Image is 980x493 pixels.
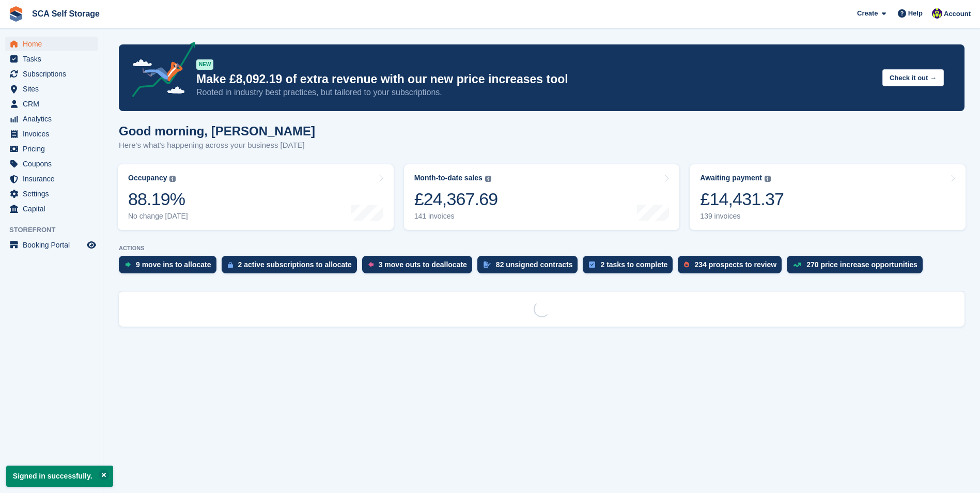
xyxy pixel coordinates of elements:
img: price_increase_opportunities-93ffe204e8149a01c8c9dc8f82e8f89637d9d84a8eef4429ea346261dce0b2c0.svg [793,263,801,267]
a: menu [5,142,98,156]
a: menu [5,187,98,201]
span: CRM [23,97,85,111]
div: Awaiting payment [700,174,762,182]
a: menu [5,37,98,51]
a: 270 price increase opportunities [787,256,928,279]
div: 88.19% [128,189,188,210]
a: 9 move ins to allocate [119,256,222,279]
a: menu [5,67,98,81]
a: Occupancy 88.19% No change [DATE] [118,164,394,230]
a: menu [5,52,98,66]
span: Storefront [9,225,103,235]
div: 141 invoices [414,212,498,221]
span: Tasks [23,52,85,66]
img: prospect-51fa495bee0391a8d652442698ab0144808aea92771e9ea1ae160a38d050c398.svg [684,261,689,268]
a: menu [5,97,98,111]
div: 270 price increase opportunities [806,260,917,269]
a: menu [5,172,98,186]
img: icon-info-grey-7440780725fd019a000dd9b08b2336e03edf1995a4989e88bcd33f0948082b44.svg [765,176,771,182]
a: 3 move outs to deallocate [362,256,477,279]
a: 82 unsigned contracts [477,256,583,279]
span: Home [23,37,85,51]
div: £24,367.69 [414,189,498,210]
img: stora-icon-8386f47178a22dfd0bd8f6a31ec36ba5ce8667c1dd55bd0f319d3a0aa187defe.svg [8,6,24,22]
span: Pricing [23,142,85,156]
span: Coupons [23,157,85,171]
span: Account [944,9,971,19]
button: Check it out → [882,69,944,86]
div: 2 active subscriptions to allocate [238,260,352,269]
img: icon-info-grey-7440780725fd019a000dd9b08b2336e03edf1995a4989e88bcd33f0948082b44.svg [169,176,176,182]
a: menu [5,82,98,96]
p: Make £8,092.19 of extra revenue with our new price increases tool [196,72,874,87]
div: 2 tasks to complete [600,260,667,269]
h1: Good morning, [PERSON_NAME] [119,124,315,138]
div: Occupancy [128,174,167,182]
span: Create [857,8,878,19]
p: Here's what's happening across your business [DATE] [119,140,315,151]
p: Signed in successfully. [6,466,113,487]
span: Capital [23,202,85,216]
img: move_outs_to_deallocate_icon-f764333ba52eb49d3ac5e1228854f67142a1ed5810a6f6cc68b1a99e826820c5.svg [368,261,374,268]
a: menu [5,238,98,252]
img: active_subscription_to_allocate_icon-d502201f5373d7db506a760aba3b589e785aa758c864c3986d89f69b8ff3... [228,261,233,268]
div: 3 move outs to deallocate [379,260,467,269]
a: menu [5,157,98,171]
img: price-adjustments-announcement-icon-8257ccfd72463d97f412b2fc003d46551f7dbcb40ab6d574587a9cd5c0d94... [123,42,196,101]
div: £14,431.37 [700,189,784,210]
a: menu [5,127,98,141]
a: 234 prospects to review [678,256,787,279]
div: 82 unsigned contracts [496,260,573,269]
a: Awaiting payment £14,431.37 139 invoices [690,164,966,230]
img: move_ins_to_allocate_icon-fdf77a2bb77ea45bf5b3d319d69a93e2d87916cf1d5bf7949dd705db3b84f3ca.svg [125,261,131,268]
span: Invoices [23,127,85,141]
span: Settings [23,187,85,201]
span: Insurance [23,172,85,186]
div: 9 move ins to allocate [136,260,211,269]
div: NEW [196,59,213,70]
a: SCA Self Storage [28,5,104,22]
div: 234 prospects to review [694,260,776,269]
a: Month-to-date sales £24,367.69 141 invoices [404,164,680,230]
span: Sites [23,82,85,96]
div: No change [DATE] [128,212,188,221]
a: menu [5,112,98,126]
a: menu [5,202,98,216]
span: Help [908,8,923,19]
img: Thomas Webb [932,8,942,19]
span: Analytics [23,112,85,126]
div: 139 invoices [700,212,784,221]
div: Month-to-date sales [414,174,483,182]
a: 2 tasks to complete [583,256,678,279]
img: contract_signature_icon-13c848040528278c33f63329250d36e43548de30e8caae1d1a13099fd9432cc5.svg [484,261,491,268]
a: 2 active subscriptions to allocate [222,256,362,279]
span: Booking Portal [23,238,85,252]
a: Preview store [85,239,98,251]
p: Rooted in industry best practices, but tailored to your subscriptions. [196,87,874,98]
span: Subscriptions [23,67,85,81]
img: task-75834270c22a3079a89374b754ae025e5fb1db73e45f91037f5363f120a921f8.svg [589,261,595,268]
p: ACTIONS [119,245,965,252]
img: icon-info-grey-7440780725fd019a000dd9b08b2336e03edf1995a4989e88bcd33f0948082b44.svg [485,176,491,182]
